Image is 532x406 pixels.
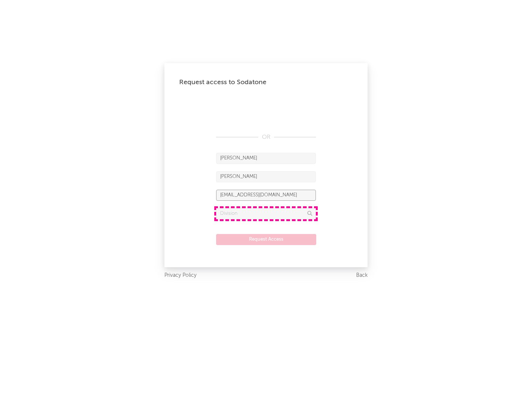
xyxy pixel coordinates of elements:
[216,190,316,201] input: Email
[216,208,316,219] input: Division
[179,78,353,87] div: Request access to Sodatone
[356,271,368,280] a: Back
[216,133,316,142] div: OR
[216,171,316,182] input: Last Name
[164,271,197,280] a: Privacy Policy
[216,234,316,245] button: Request Access
[216,153,316,164] input: First Name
